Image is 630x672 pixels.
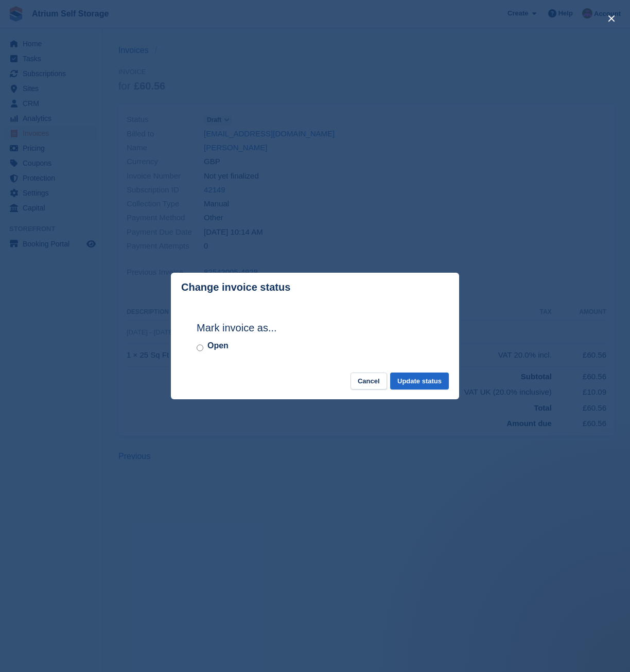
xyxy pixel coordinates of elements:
[603,10,620,27] button: close
[390,373,449,390] button: Update status
[181,281,290,293] p: Change invoice status
[207,340,229,352] label: Open
[197,320,433,335] h2: Mark invoice as...
[351,373,387,390] button: Cancel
